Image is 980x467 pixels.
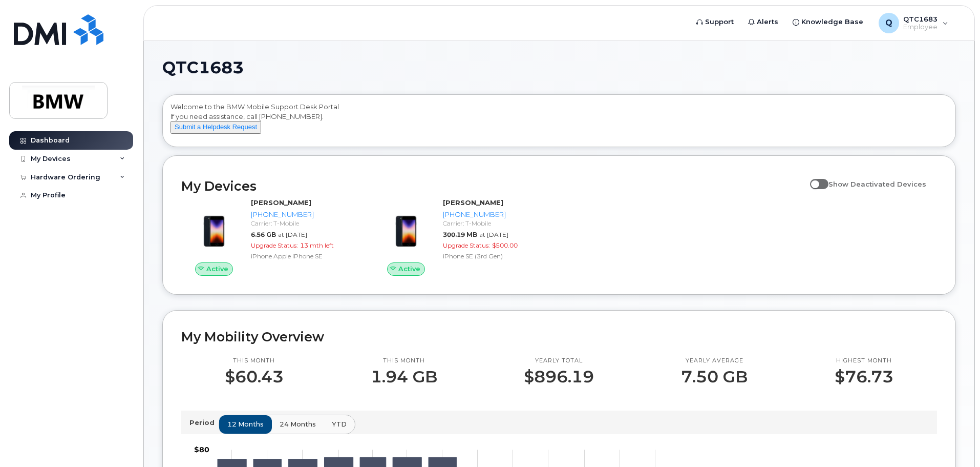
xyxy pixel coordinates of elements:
p: $896.19 [524,368,594,386]
p: Yearly average [681,357,748,365]
span: Active [398,264,420,274]
div: Carrier: T-Mobile [251,219,357,228]
span: 24 months [280,419,316,429]
h2: My Devices [181,178,805,194]
strong: [PERSON_NAME] [443,198,503,207]
span: QTC1683 [162,60,244,75]
button: Submit a Helpdesk Request [171,121,261,134]
iframe: Messenger Launcher [935,422,972,459]
input: Show Deactivated Devices [810,174,818,182]
p: 7.50 GB [681,368,748,386]
span: at [DATE] [479,231,508,238]
tspan: $80 [194,445,209,454]
a: Submit a Helpdesk Request [171,123,261,131]
p: Highest month [835,357,893,365]
p: This month [371,357,437,365]
span: YTD [332,419,347,429]
span: Show Deactivated Devices [828,180,926,188]
div: [PHONE_NUMBER] [251,210,357,219]
span: 6.56 GB [251,231,276,238]
a: Active[PERSON_NAME][PHONE_NUMBER]Carrier: T-Mobile6.56 GBat [DATE]Upgrade Status:13 mth leftiPhon... [181,198,361,276]
span: 300.19 MB [443,231,477,238]
span: $500.00 [492,241,518,249]
div: Welcome to the BMW Mobile Support Desk Portal If you need assistance, call [PHONE_NUMBER]. [171,102,948,143]
span: Upgrade Status: [443,241,490,249]
p: Yearly total [524,357,594,365]
p: 1.94 GB [371,368,437,386]
span: Upgrade Status: [251,241,298,249]
p: $60.43 [225,368,284,386]
div: [PHONE_NUMBER] [443,210,549,219]
img: image20231002-3703462-10zne2t.jpeg [189,203,239,252]
p: Period [189,418,219,428]
span: 13 mth left [300,241,334,249]
strong: [PERSON_NAME] [251,198,311,207]
p: $76.73 [835,368,893,386]
div: iPhone SE (3rd Gen) [443,252,549,260]
div: Carrier: T-Mobile [443,219,549,228]
img: image20231002-3703462-1angbar.jpeg [381,203,431,252]
p: This month [225,357,284,365]
a: Active[PERSON_NAME][PHONE_NUMBER]Carrier: T-Mobile300.19 MBat [DATE]Upgrade Status:$500.00iPhone ... [373,198,553,276]
span: at [DATE] [278,231,307,238]
div: iPhone Apple iPhone SE [251,252,357,260]
h2: My Mobility Overview [181,329,937,344]
span: Active [206,264,228,274]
